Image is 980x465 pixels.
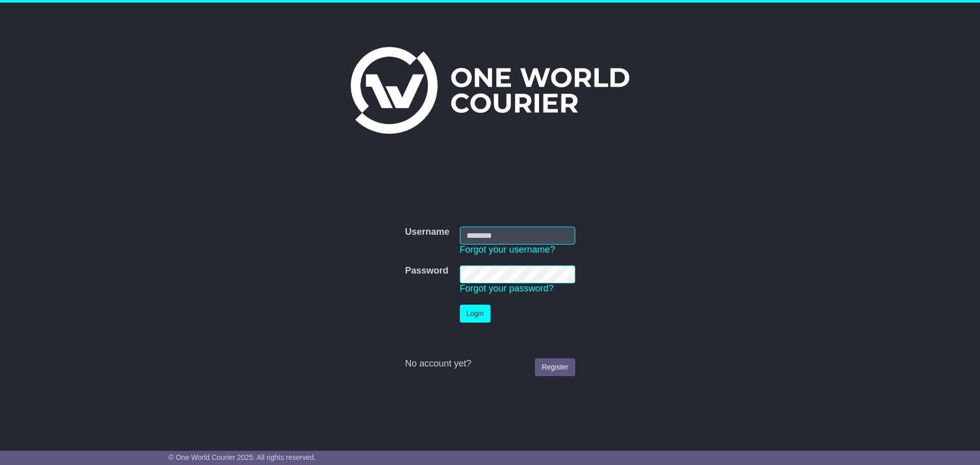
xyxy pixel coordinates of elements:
a: Register [535,358,575,376]
button: Login [460,305,491,323]
span: © One World Courier 2025. All rights reserved. [168,453,316,461]
a: Forgot your password? [460,283,554,293]
img: One World [351,47,629,134]
div: No account yet? [405,358,575,370]
label: Username [405,227,449,238]
a: Forgot your username? [460,244,555,255]
label: Password [405,265,448,277]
